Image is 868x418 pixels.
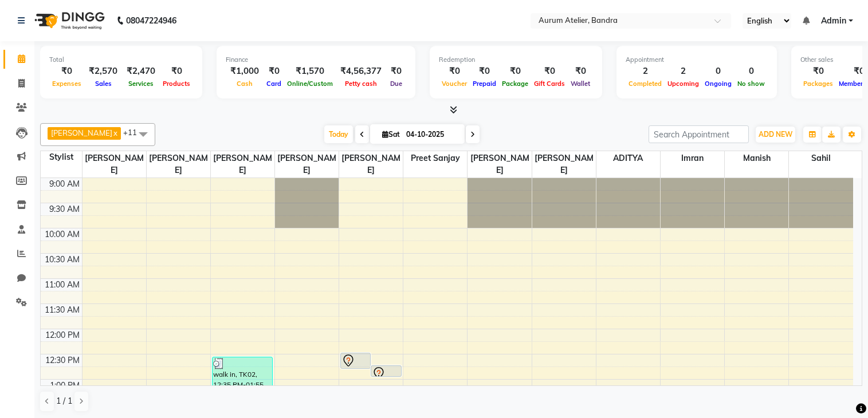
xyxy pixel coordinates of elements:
[341,353,370,368] div: SWEETY, TK01, 12:30 PM-12:50 PM, Chocolate Wax - Half Legs
[371,366,400,376] div: SWEETY, TK01, 12:45 PM-01:00 PM, Chocolate Wax - Underarms
[439,80,470,88] span: Voucher
[275,151,339,178] span: [PERSON_NAME]
[470,65,499,78] div: ₹0
[665,80,702,88] span: Upcoming
[531,80,568,88] span: Gift Cards
[649,125,749,143] input: Search Appointment
[759,130,792,139] span: ADD NEW
[160,80,193,88] span: Products
[735,80,768,88] span: No show
[47,203,82,215] div: 9:30 AM
[532,151,596,178] span: [PERSON_NAME]
[43,354,82,366] div: 12:30 PM
[112,128,117,137] a: x
[48,380,82,392] div: 1:00 PM
[49,55,193,65] div: Total
[756,127,795,143] button: ADD NEW
[47,178,82,190] div: 9:00 AM
[725,151,788,165] span: manish
[41,151,82,163] div: Stylist
[470,80,499,88] span: Prepaid
[702,80,735,88] span: Ongoing
[29,5,108,37] img: logo
[800,65,836,78] div: ₹0
[702,65,735,78] div: 0
[42,279,82,291] div: 11:00 AM
[125,80,156,88] span: Services
[123,128,146,137] span: +11
[499,80,531,88] span: Package
[56,395,72,407] span: 1 / 1
[626,55,768,65] div: Appointment
[821,15,846,27] span: Admin
[339,151,403,178] span: [PERSON_NAME]
[160,65,193,78] div: ₹0
[568,80,593,88] span: Wallet
[284,80,336,88] span: Online/Custom
[42,304,82,316] div: 11:30 AM
[626,80,665,88] span: Completed
[147,151,210,178] span: [PERSON_NAME]
[42,228,82,240] div: 10:00 AM
[84,65,122,78] div: ₹2,570
[665,65,702,78] div: 2
[800,80,836,88] span: Packages
[126,5,176,37] b: 08047224946
[51,128,112,137] span: [PERSON_NAME]
[499,65,531,78] div: ₹0
[49,65,84,78] div: ₹0
[735,65,768,78] div: 0
[264,65,284,78] div: ₹0
[379,130,403,139] span: Sat
[596,151,660,165] span: ADITYA
[626,65,665,78] div: 2
[226,65,264,78] div: ₹1,000
[42,254,82,266] div: 10:30 AM
[468,151,531,178] span: [PERSON_NAME]
[264,80,284,88] span: Card
[211,151,274,178] span: [PERSON_NAME]
[531,65,568,78] div: ₹0
[43,329,82,341] div: 12:00 PM
[568,65,593,78] div: ₹0
[336,65,386,78] div: ₹4,56,377
[83,151,146,178] span: [PERSON_NAME]
[234,80,256,88] span: Cash
[92,80,115,88] span: Sales
[403,126,460,143] input: 2025-10-04
[226,55,406,65] div: Finance
[439,65,470,78] div: ₹0
[49,80,84,88] span: Expenses
[324,125,353,143] span: Today
[342,80,380,88] span: Petty cash
[439,55,593,65] div: Redemption
[403,151,467,165] span: Preet sanjay
[386,65,406,78] div: ₹0
[789,151,853,165] span: sahil
[122,65,160,78] div: ₹2,470
[661,151,724,165] span: imran
[284,65,336,78] div: ₹1,570
[387,80,405,88] span: Due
